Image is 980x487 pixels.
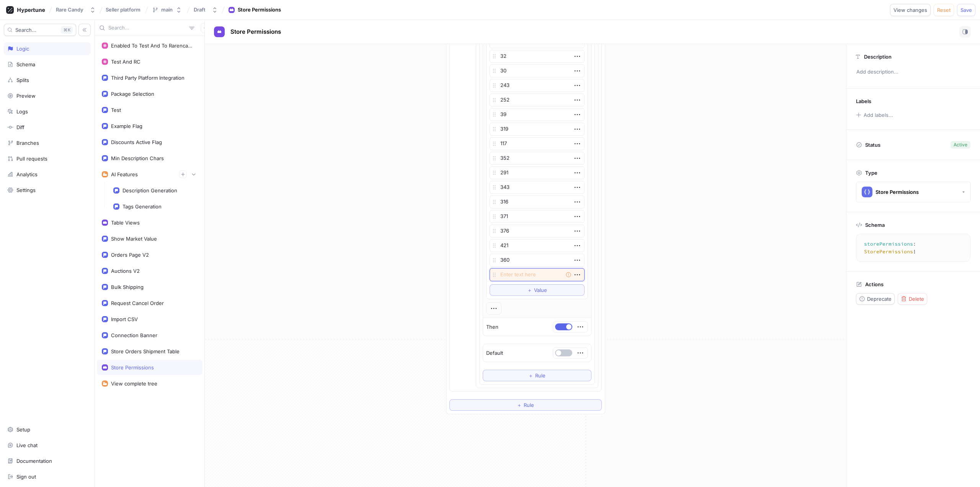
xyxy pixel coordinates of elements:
[934,4,954,16] button: Reset
[111,364,154,371] div: Store Permissions
[856,182,971,202] button: Store Permissions
[898,293,927,305] button: Delete
[864,54,892,60] p: Description
[875,189,919,195] div: Store Permissions
[490,108,585,121] textarea: 39
[449,399,602,411] button: ＋Rule
[111,43,194,49] div: Enabled To Test And To Rarencandy In Prod
[61,26,73,34] div: K
[534,288,547,292] span: Value
[528,373,533,378] span: ＋
[16,46,29,52] div: Logic
[191,3,221,16] button: Draft
[111,300,164,306] div: Request Cancel Order
[490,210,585,223] textarea: 371
[865,139,880,150] p: Status
[111,252,149,258] div: Orders Page V2
[490,137,585,150] textarea: 117
[856,293,895,305] button: Deprecate
[16,474,36,480] div: Sign out
[53,3,99,16] button: Rare Candy
[483,370,591,381] button: ＋Rule
[490,79,585,92] textarea: 243
[490,225,585,238] textarea: 376
[937,8,951,12] span: Reset
[490,195,585,208] textarea: 316
[16,124,24,130] div: Diff
[149,3,185,16] button: main
[909,297,924,301] span: Delete
[490,64,585,77] textarea: 30
[16,93,36,99] div: Preview
[535,373,546,378] span: Rule
[856,98,871,104] p: Labels
[490,284,585,296] button: ＋Value
[16,108,28,115] div: Logs
[111,75,185,81] div: Third Party Platform Integration
[486,323,498,331] p: Then
[524,403,534,407] span: Rule
[111,316,138,322] div: Import CSV
[4,454,91,467] a: Documentation
[490,239,585,252] textarea: 421
[108,24,186,32] input: Search...
[16,171,38,177] div: Analytics
[111,220,140,226] div: Table Views
[106,7,140,12] span: Seller platform
[517,403,522,407] span: ＋
[111,284,144,290] div: Bulk Shipping
[490,254,585,267] textarea: 360
[15,28,36,32] span: Search...
[867,297,892,301] span: Deprecate
[111,236,157,242] div: Show Market Value
[490,181,585,194] textarea: 343
[853,66,973,79] p: Add description...
[4,24,76,36] button: Search...K
[111,332,157,338] div: Connection Banner
[957,4,975,16] button: Save
[194,7,206,13] div: Draft
[56,7,83,13] div: Rare Candy
[16,442,38,448] div: Live chat
[16,140,39,146] div: Branches
[490,50,585,63] textarea: 32
[122,187,177,193] div: Description Generation
[16,77,29,83] div: Splits
[954,141,967,148] div: Active
[16,187,36,193] div: Settings
[16,156,47,162] div: Pull requests
[853,110,895,120] button: Add labels...
[238,6,281,14] div: Store Permissions
[111,268,140,274] div: Auctions V2
[486,349,503,357] p: Default
[865,170,877,176] p: Type
[865,281,884,287] p: Actions
[490,166,585,179] textarea: 291
[111,107,121,113] div: Test
[490,152,585,165] textarea: 352
[161,7,173,13] div: main
[893,8,927,12] span: View changes
[865,222,885,228] p: Schema
[111,380,157,387] div: View complete tree
[859,237,973,258] textarea: storePermissions: StorePermissions!
[111,91,154,97] div: Package Selection
[122,203,162,210] div: Tags Generation
[111,348,180,354] div: Store Orders Shipment Table
[890,4,931,16] button: View changes
[111,155,164,161] div: Min Description Chars
[16,458,52,464] div: Documentation
[490,93,585,107] textarea: 252
[111,139,162,145] div: Discounts Active Flag
[16,426,30,433] div: Setup
[111,123,142,129] div: Example Flag
[527,288,532,292] span: ＋
[111,59,140,65] div: Test And RC
[111,171,138,177] div: AI Features
[16,61,35,67] div: Schema
[490,123,585,136] textarea: 319
[230,29,281,35] span: Store Permissions
[960,8,972,12] span: Save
